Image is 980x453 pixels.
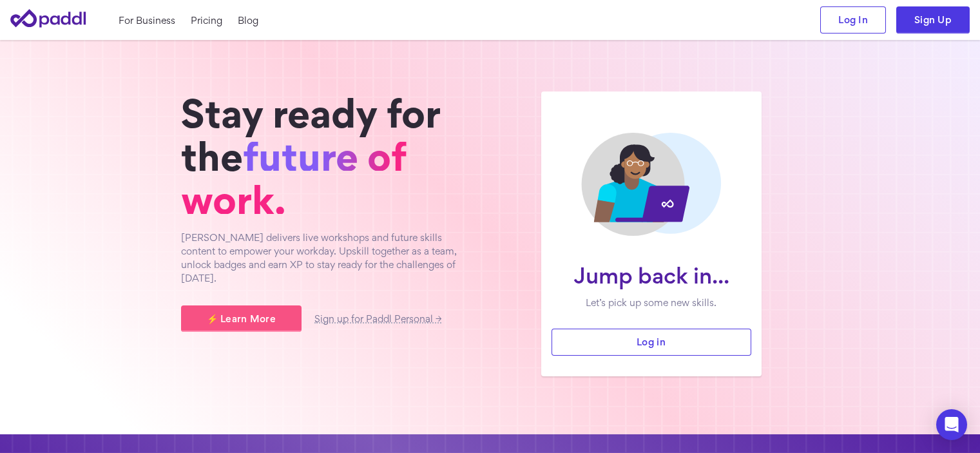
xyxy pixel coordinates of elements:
[314,315,441,323] a: Sign up for Paddl Personal →
[552,329,751,356] a: Log in
[181,142,407,214] span: future of work.
[562,296,741,309] p: Let’s pick up some new skills.
[119,14,175,27] a: For Business
[238,14,258,27] a: Blog
[181,305,302,333] a: ⚡ Learn More
[562,264,741,287] h1: Jump back in...
[896,6,970,34] a: Sign Up
[181,92,477,222] h1: Stay ready for the
[820,6,886,34] a: Log In
[936,409,967,440] div: Open Intercom Messenger
[181,231,477,285] p: [PERSON_NAME] delivers live workshops and future skills content to empower your workday. Upskill ...
[191,14,222,27] a: Pricing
